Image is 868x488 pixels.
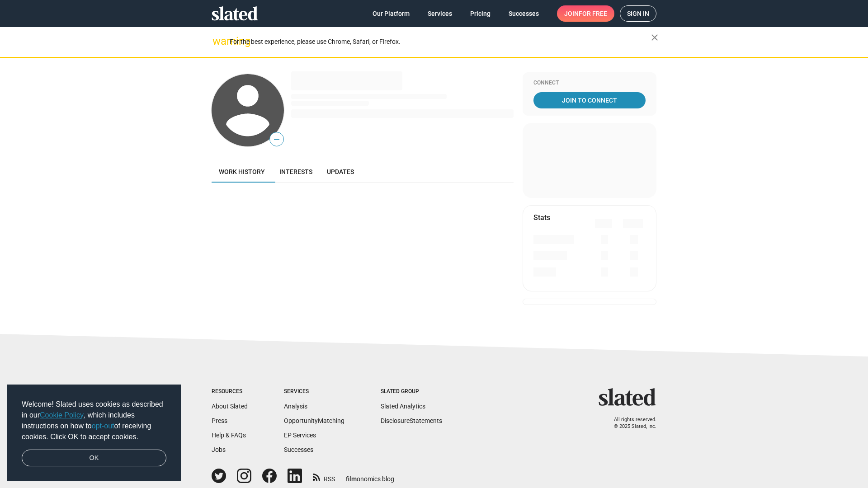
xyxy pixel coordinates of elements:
[212,161,272,183] a: Work history
[509,5,539,22] span: Successes
[212,36,223,47] mat-icon: warning
[604,417,656,430] p: All rights reserved. © 2025 Slated, Inc.
[470,5,491,22] span: Pricing
[272,161,320,183] a: Interests
[212,417,227,424] a: Press
[535,92,644,108] span: Join To Connect
[40,411,84,419] a: Cookie Policy
[212,446,226,453] a: Jobs
[22,450,166,467] a: dismiss cookie message
[279,168,312,175] span: Interests
[313,469,335,483] a: RSS
[620,5,656,22] a: Sign in
[533,92,646,108] a: Join To Connect
[533,80,646,87] div: Connect
[219,168,265,175] span: Work history
[428,5,452,22] span: Services
[212,432,246,439] a: Help & FAQs
[284,417,344,424] a: OpportunityMatching
[557,5,614,22] a: Joinfor free
[284,403,307,410] a: Analysis
[92,422,114,430] a: opt-out
[564,5,607,22] span: Join
[627,6,649,21] span: Sign in
[320,161,361,183] a: Updates
[373,5,410,22] span: Our Platform
[579,5,607,22] span: for free
[463,5,498,22] a: Pricing
[7,385,181,481] div: cookieconsent
[346,468,394,483] a: filmonomics blog
[284,446,313,453] a: Successes
[381,388,442,395] div: Slated Group
[284,388,344,395] div: Services
[22,399,166,442] span: Welcome! Slated uses cookies as described in our , which includes instructions on how to of recei...
[381,403,425,410] a: Slated Analytics
[381,417,442,424] a: DisclosureStatements
[501,5,546,22] a: Successes
[212,388,248,395] div: Resources
[365,5,417,22] a: Our Platform
[284,432,316,439] a: EP Services
[270,134,283,145] span: —
[420,5,459,22] a: Services
[327,168,354,175] span: Updates
[649,32,660,43] mat-icon: close
[212,403,248,410] a: About Slated
[533,213,550,222] mat-card-title: Stats
[346,475,357,483] span: film
[230,36,651,48] div: For the best experience, please use Chrome, Safari, or Firefox.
